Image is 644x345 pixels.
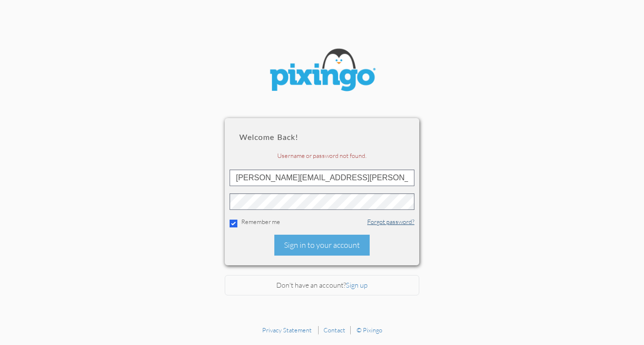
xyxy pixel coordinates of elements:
div: Sign in to your account [274,235,370,256]
a: © Pixingo [357,326,382,334]
a: Forgot password? [367,218,414,225]
img: pixingo logo [264,44,380,99]
input: ID or Email [230,170,414,186]
div: Username or password not found. [230,151,414,160]
a: Privacy Statement [262,326,312,334]
div: Remember me [230,217,414,227]
a: Contact [323,326,345,334]
a: Sign up [346,281,368,289]
h2: Welcome back! [239,133,405,141]
div: Don't have an account? [225,275,419,296]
